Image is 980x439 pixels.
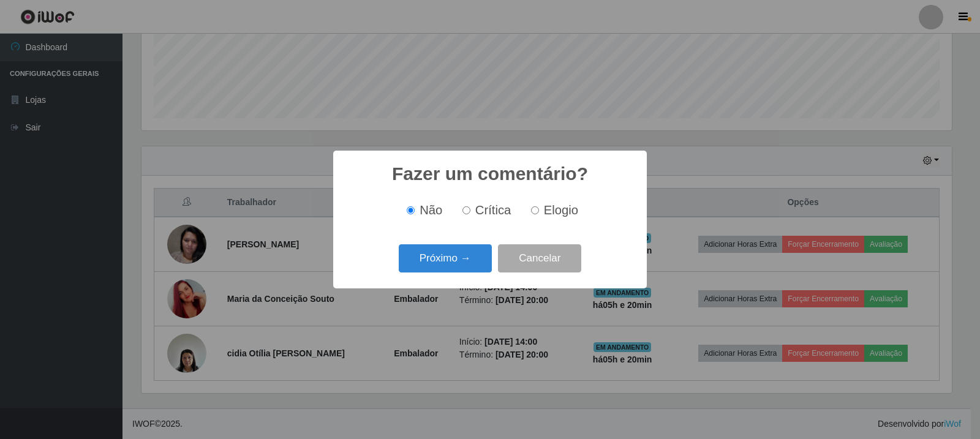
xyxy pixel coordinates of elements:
button: Cancelar [498,244,581,273]
h2: Fazer um comentário? [392,163,588,185]
input: Crítica [462,206,470,214]
button: Próximo → [399,244,492,273]
span: Crítica [475,203,511,217]
input: Não [407,206,415,214]
span: Não [420,203,442,217]
span: Elogio [544,203,578,217]
input: Elogio [531,206,539,214]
